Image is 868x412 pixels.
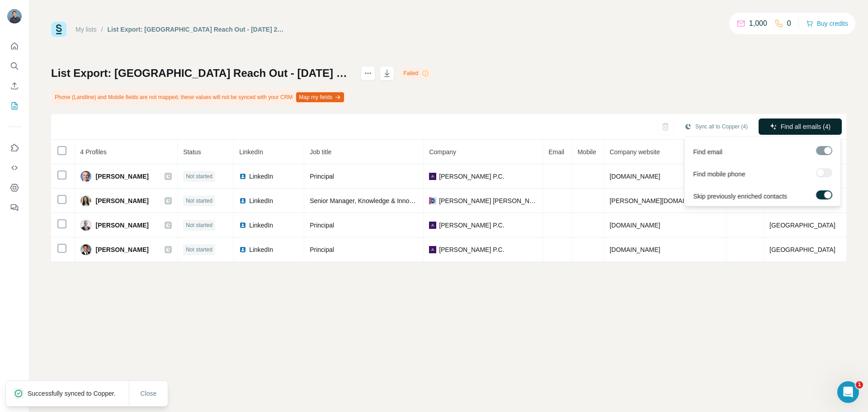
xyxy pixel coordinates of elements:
a: My lists [75,26,97,33]
span: LinkedIn [249,221,273,230]
span: 1 [856,381,863,388]
button: Use Surfe on LinkedIn [7,140,22,156]
span: [DOMAIN_NAME] [609,246,660,253]
span: Find email [693,147,722,156]
img: LinkedIn logo [239,222,246,229]
span: [DOMAIN_NAME] [609,222,660,229]
button: Use Surfe API [7,160,22,176]
img: Surfe Logo [51,22,66,37]
img: company-logo [429,173,436,180]
button: Feedback [7,199,22,216]
span: [PERSON_NAME][DOMAIN_NAME] [609,197,712,204]
span: Find mobile phone [693,170,745,179]
button: Find all emails (4) [759,118,842,135]
button: Quick start [7,38,22,54]
span: [GEOGRAPHIC_DATA] [769,222,835,229]
img: LinkedIn logo [239,173,246,180]
img: company-logo [429,222,436,229]
button: Map my fields [296,92,344,102]
img: Avatar [7,9,22,24]
button: Sync all to Copper (4) [678,120,754,133]
span: [PERSON_NAME] [96,196,149,205]
div: List Export: [GEOGRAPHIC_DATA] Reach Out - [DATE] 21:48 [108,25,287,34]
img: company-logo [429,197,436,204]
span: Principal [310,246,334,253]
p: 1,000 [749,18,767,29]
li: / [101,25,103,34]
span: LinkedIn [239,148,263,156]
span: [PERSON_NAME] [96,172,149,181]
span: Close [141,389,157,398]
span: [GEOGRAPHIC_DATA] [769,246,835,253]
span: Not started [186,221,212,229]
span: Not started [186,172,212,180]
p: 0 [787,18,791,29]
span: Principal [310,222,334,229]
span: Mobile [577,148,596,156]
img: LinkedIn logo [239,197,246,204]
span: Company website [609,148,660,156]
div: Failed [401,68,432,79]
span: Not started [186,197,212,205]
span: [PERSON_NAME] P.C. [439,245,504,254]
span: Status [183,148,201,156]
img: Avatar [80,220,91,231]
img: company-logo [429,246,436,253]
button: Buy credits [806,17,848,30]
span: LinkedIn [249,172,273,181]
span: Job title [310,148,331,156]
div: Phone (Landline) and Mobile fields are not mapped, these values will not be synced with your CRM [51,90,346,105]
button: Search [7,58,22,74]
span: [PERSON_NAME] [96,245,149,254]
span: Not started [186,246,212,254]
img: Avatar [80,244,91,255]
span: 4 Profiles [80,148,107,156]
span: [PERSON_NAME] [96,221,149,230]
span: Skip previously enriched contacts [693,192,787,201]
button: Close [134,385,163,402]
span: [DOMAIN_NAME] [609,173,660,180]
span: [PERSON_NAME] [PERSON_NAME] [439,196,537,205]
button: My lists [7,98,22,114]
span: [PERSON_NAME] P.C. [439,221,504,230]
span: [PERSON_NAME] P.C. [439,172,504,181]
button: actions [361,66,375,81]
p: Successfully synced to Copper. [28,389,123,398]
img: Avatar [80,171,91,182]
img: LinkedIn logo [239,246,246,253]
span: Email [548,148,564,156]
span: Senior Manager, Knowledge & Innovation, Client Solutions [310,197,474,204]
img: Avatar [80,195,91,206]
iframe: Intercom live chat [837,381,859,403]
span: LinkedIn [249,245,273,254]
span: LinkedIn [249,196,273,205]
button: Enrich CSV [7,78,22,94]
span: Company [429,148,456,156]
span: Find all emails (4) [781,122,830,131]
span: Principal [310,173,334,180]
h1: List Export: [GEOGRAPHIC_DATA] Reach Out - [DATE] 21:48 [51,66,353,81]
button: Dashboard [7,180,22,196]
